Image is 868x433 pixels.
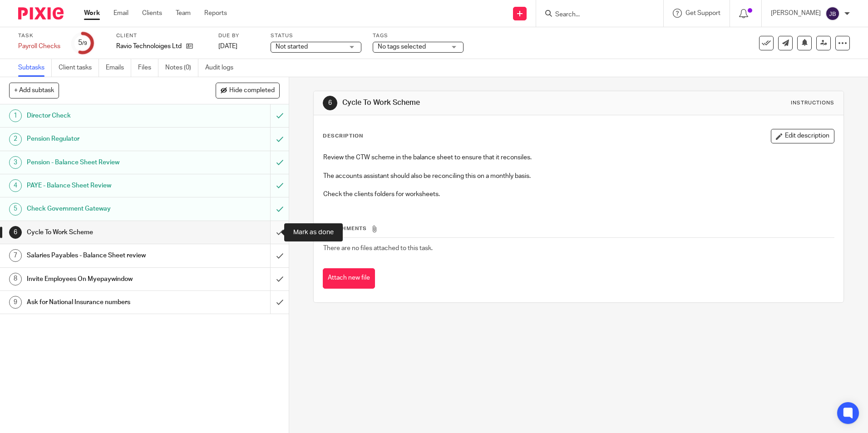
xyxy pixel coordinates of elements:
[771,129,834,143] button: Edit description
[791,99,834,107] div: Instructions
[176,9,191,18] a: Team
[218,32,259,39] label: Due by
[342,98,598,108] h1: Cycle To Work Scheme
[27,272,183,286] h1: Invite Employees On Myepaywindow
[323,153,833,162] p: Review the CTW scheme in the balance sheet to ensure that it reconsiles.
[276,44,308,50] span: Not started
[78,38,87,48] div: 5
[142,9,162,18] a: Clients
[116,32,207,39] label: Client
[18,59,52,77] a: Subtasks
[27,249,183,262] h1: Salaries Payables - Balance Sheet review
[373,32,464,39] label: Tags
[27,109,183,123] h1: Director Check
[323,190,833,199] p: Check the clients folders for worksheets.
[9,156,22,169] div: 3
[323,96,337,110] div: 6
[218,43,237,49] span: [DATE]
[113,9,128,18] a: Email
[323,226,367,231] span: Attachments
[27,156,183,169] h1: Pension - Balance Sheet Review
[106,59,131,77] a: Emails
[9,203,22,216] div: 5
[9,273,22,285] div: 8
[686,10,720,16] span: Get Support
[27,295,183,309] h1: Ask for National Insurance numbers
[9,249,22,262] div: 7
[27,132,183,146] h1: Pension Regulator
[771,9,821,18] p: [PERSON_NAME]
[27,202,183,216] h1: Check Government Gateway
[9,179,22,192] div: 4
[165,59,198,77] a: Notes (0)
[18,7,64,20] img: Pixie
[18,42,60,51] div: Payroll Checks
[229,87,275,94] span: Hide completed
[271,32,361,39] label: Status
[205,59,240,77] a: Audit logs
[84,9,100,18] a: Work
[323,133,363,140] p: Description
[323,245,433,251] span: There are no files attached to this task.
[554,11,636,19] input: Search
[27,179,183,192] h1: PAYE - Balance Sheet Review
[323,268,375,289] button: Attach new file
[9,109,22,122] div: 1
[204,9,227,18] a: Reports
[378,44,426,50] span: No tags selected
[825,6,840,21] img: svg%3E
[18,32,60,39] label: Task
[82,41,87,46] small: /9
[9,133,22,146] div: 2
[138,59,158,77] a: Files
[9,83,59,98] button: + Add subtask
[27,226,183,239] h1: Cycle To Work Scheme
[59,59,99,77] a: Client tasks
[116,42,182,51] p: Ravio Technoloiges Ltd
[323,172,833,181] p: The accounts assistant should also be reconciling this on a monthly basis.
[9,226,22,239] div: 6
[216,83,280,98] button: Hide completed
[9,296,22,309] div: 9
